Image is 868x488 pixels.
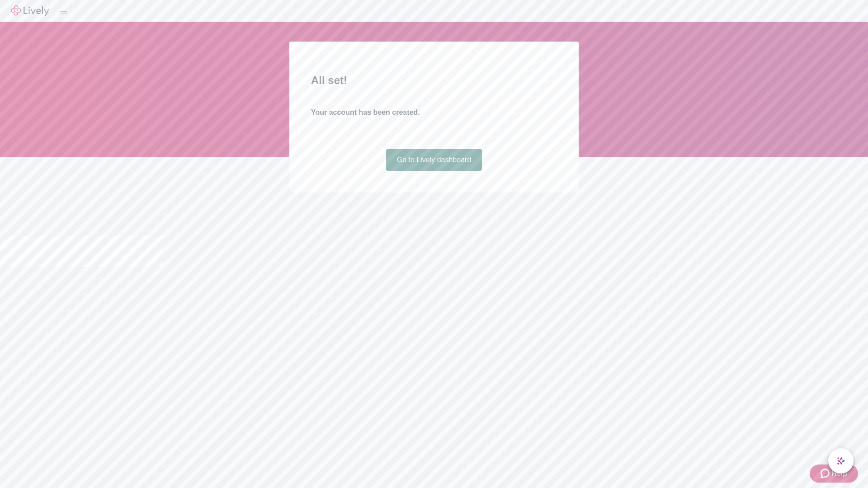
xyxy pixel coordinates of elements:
[810,465,858,483] button: Zendesk support iconHelp
[836,456,845,465] svg: Lively AI Assistant
[311,107,557,118] h4: Your account has been created.
[11,5,49,16] img: Lively
[60,11,67,14] button: Log out
[311,72,557,89] h2: All set!
[821,468,831,479] svg: Zendesk support icon
[386,149,482,171] a: Go to Lively dashboard
[828,448,854,474] button: chat
[831,468,847,479] span: Help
